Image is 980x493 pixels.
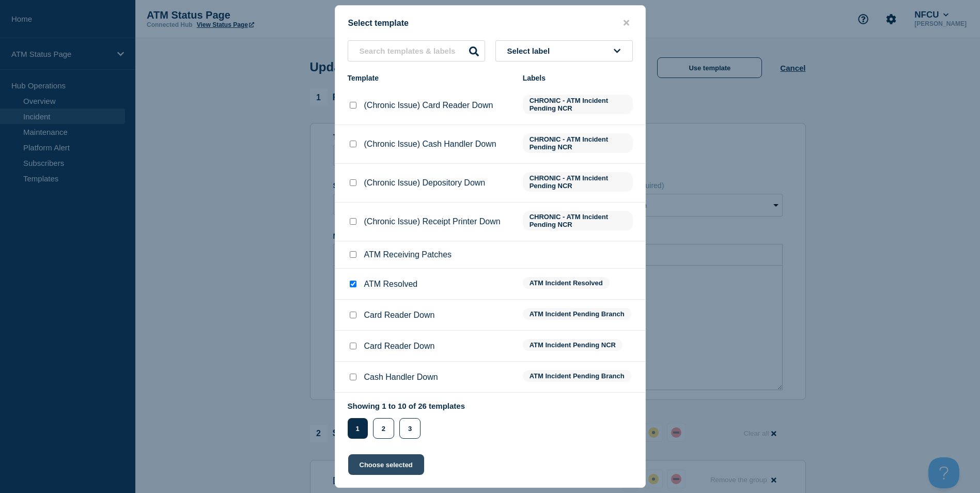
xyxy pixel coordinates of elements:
[523,172,633,192] span: CHRONIC - ATM Incident Pending NCR
[348,74,512,82] div: Template
[348,454,424,475] button: Choose selected
[399,418,421,439] button: 3
[523,339,623,351] span: ATM Incident Pending NCR
[523,277,610,289] span: ATM Incident Resolved
[350,102,356,109] input: (Chronic Issue) Card Reader Down checkbox
[523,308,631,320] span: ATM Incident Pending Branch
[350,374,356,380] input: Cash Handler Down checkbox
[364,311,435,320] p: Card Reader Down
[348,402,465,410] p: Showing 1 to 10 of 26 templates
[350,281,356,287] input: ATM Resolved checkbox
[523,74,633,82] div: Labels
[495,40,633,61] button: Select label
[523,211,633,230] span: CHRONIC - ATM Incident Pending NCR
[364,280,418,289] p: ATM Resolved
[364,178,486,188] p: (Chronic Issue) Depository Down
[350,179,356,186] input: (Chronic Issue) Depository Down checkbox
[335,18,645,28] div: Select template
[350,343,356,349] input: Card Reader Down checkbox
[364,140,496,149] p: (Chronic Issue) Cash Handler Down
[523,370,631,382] span: ATM Incident Pending Branch
[523,133,633,153] span: CHRONIC - ATM Incident Pending NCR
[364,373,438,382] p: Cash Handler Down
[364,342,435,351] p: Card Reader Down
[364,217,501,226] p: (Chronic Issue) Receipt Printer Down
[350,251,356,258] input: ATM Receiving Patches checkbox
[350,312,356,318] input: Card Reader Down checkbox
[364,101,493,110] p: (Chronic Issue) Card Reader Down
[348,40,485,61] input: Search templates & labels
[620,18,632,28] button: close button
[507,47,554,55] span: Select label
[348,418,368,439] button: 1
[373,418,394,439] button: 2
[364,250,452,259] p: ATM Receiving Patches
[350,141,356,147] input: (Chronic Issue) Cash Handler Down checkbox
[523,95,633,114] span: CHRONIC - ATM Incident Pending NCR
[350,218,356,225] input: (Chronic Issue) Receipt Printer Down checkbox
